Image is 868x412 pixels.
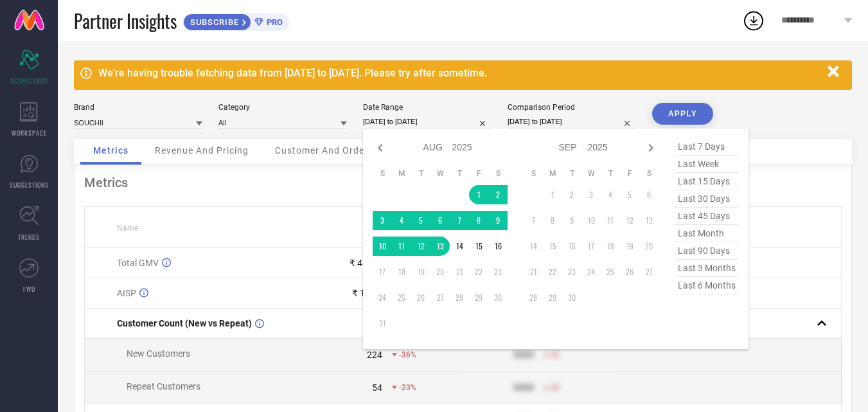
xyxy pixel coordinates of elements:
[675,138,739,156] span: last 7 days
[98,67,821,79] div: We're having trouble fetching data from [DATE] to [DATE]. Please try after sometime.
[117,318,252,328] span: Customer Count (New vs Repeat)
[392,168,411,179] th: Monday
[562,262,581,282] td: Tue Sep 23 2025
[562,288,581,307] td: Tue Sep 30 2025
[74,103,202,112] div: Brand
[562,168,581,179] th: Tuesday
[10,76,48,85] span: SCORECARDS
[675,225,739,242] span: last month
[620,185,639,204] td: Fri Sep 05 2025
[639,168,659,179] th: Saturday
[411,237,430,256] td: Tue Aug 12 2025
[373,314,392,333] td: Sun Aug 31 2025
[275,145,373,156] span: Customer And Orders
[543,211,562,230] td: Mon Sep 08 2025
[620,211,639,230] td: Fri Sep 12 2025
[601,262,620,282] td: Thu Sep 25 2025
[350,258,382,268] div: ₹ 4.02 L
[675,277,739,294] span: last 6 months
[411,168,430,179] th: Tuesday
[675,208,739,225] span: last 45 days
[263,17,283,27] span: PRO
[127,381,200,391] span: Repeat Customers
[372,382,382,393] div: 54
[469,237,488,256] td: Fri Aug 15 2025
[373,237,392,256] td: Sun Aug 10 2025
[551,350,560,359] span: 50
[450,211,469,230] td: Thu Aug 07 2025
[411,288,430,307] td: Tue Aug 26 2025
[551,383,560,392] span: 50
[430,211,450,230] td: Wed Aug 06 2025
[488,288,508,307] td: Sat Aug 30 2025
[117,288,136,298] span: AISP
[84,175,842,190] div: Metrics
[524,168,543,179] th: Sunday
[23,284,35,294] span: FWD
[469,211,488,230] td: Fri Aug 08 2025
[508,103,636,112] div: Comparison Period
[488,211,508,230] td: Sat Aug 09 2025
[488,237,508,256] td: Sat Aug 16 2025
[430,168,450,179] th: Wednesday
[183,10,289,31] a: SUBSCRIBEPRO
[620,237,639,256] td: Fri Sep 19 2025
[562,237,581,256] td: Tue Sep 16 2025
[469,262,488,282] td: Fri Aug 22 2025
[562,185,581,204] td: Tue Sep 02 2025
[581,168,601,179] th: Wednesday
[543,237,562,256] td: Mon Sep 15 2025
[399,383,416,392] span: -23%
[524,288,543,307] td: Sun Sep 28 2025
[742,9,765,32] div: Open download list
[155,145,249,156] span: Revenue And Pricing
[508,115,636,129] input: Select comparison period
[117,224,138,233] span: Name
[218,103,347,112] div: Category
[639,185,659,204] td: Sat Sep 06 2025
[450,237,469,256] td: Thu Aug 14 2025
[352,288,382,298] div: ₹ 1,242
[469,168,488,179] th: Friday
[524,262,543,282] td: Sun Sep 21 2025
[367,350,382,360] div: 224
[411,211,430,230] td: Tue Aug 05 2025
[127,348,190,359] span: New Customers
[488,168,508,179] th: Saturday
[562,211,581,230] td: Tue Sep 09 2025
[117,258,159,268] span: Total GMV
[430,237,450,256] td: Wed Aug 13 2025
[513,382,534,393] div: 9999
[74,8,177,34] span: Partner Insights
[643,140,659,156] div: Next month
[581,262,601,282] td: Wed Sep 24 2025
[93,145,128,156] span: Metrics
[513,350,534,360] div: 9999
[488,262,508,282] td: Sat Aug 23 2025
[10,180,49,190] span: SUGGESTIONS
[543,288,562,307] td: Mon Sep 29 2025
[639,211,659,230] td: Sat Sep 13 2025
[373,140,388,156] div: Previous month
[184,17,242,27] span: SUBSCRIBE
[601,168,620,179] th: Thursday
[652,103,713,125] button: APPLY
[601,237,620,256] td: Thu Sep 18 2025
[392,211,411,230] td: Mon Aug 04 2025
[601,185,620,204] td: Thu Sep 04 2025
[469,288,488,307] td: Fri Aug 29 2025
[524,237,543,256] td: Sun Sep 14 2025
[450,262,469,282] td: Thu Aug 21 2025
[581,237,601,256] td: Wed Sep 17 2025
[450,288,469,307] td: Thu Aug 28 2025
[601,211,620,230] td: Thu Sep 11 2025
[430,288,450,307] td: Wed Aug 27 2025
[675,242,739,260] span: last 90 days
[469,185,488,204] td: Fri Aug 01 2025
[363,115,492,129] input: Select date range
[392,288,411,307] td: Mon Aug 25 2025
[373,211,392,230] td: Sun Aug 03 2025
[675,190,739,208] span: last 30 days
[373,262,392,282] td: Sun Aug 17 2025
[543,168,562,179] th: Monday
